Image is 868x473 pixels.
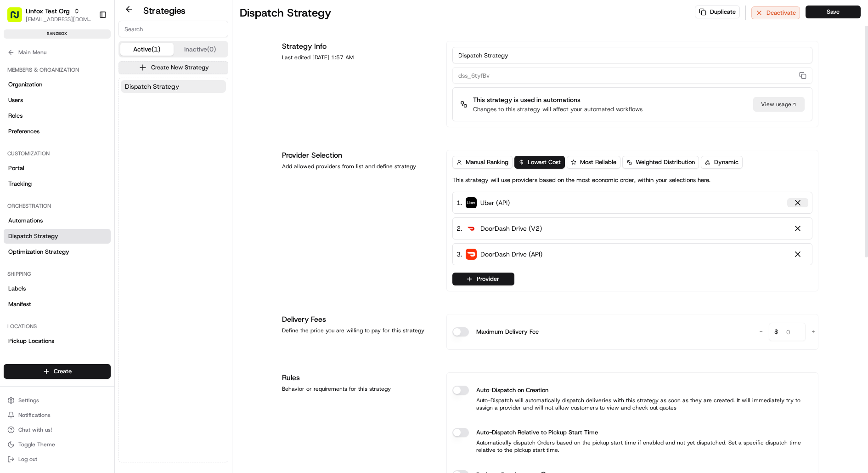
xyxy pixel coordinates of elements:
button: Linfox Test Org [26,6,70,16]
a: Roles [4,108,111,123]
a: View usage [753,97,805,112]
div: 2 . [457,223,542,234]
span: Dispatch Strategy [8,232,58,240]
button: Weighted Distribution [622,156,699,169]
div: Locations [4,319,111,334]
div: Behavior or requirements for this strategy [282,385,435,393]
a: Pickup Locations [4,334,111,348]
a: Manifest [4,297,111,312]
button: Dynamic [701,156,743,169]
button: Duplicate [695,6,740,18]
a: Portal [4,161,111,176]
div: Define the price you are willing to pay for this strategy [282,327,435,334]
span: Most Reliable [580,158,616,166]
span: DoorDash Drive (API) [480,250,542,259]
span: Uber (API) [480,198,510,207]
span: Pickup Locations [8,337,54,345]
a: Preferences [4,124,111,139]
span: Automations [8,217,43,225]
p: This strategy will use providers based on the most economic order, within your selections here. [452,176,710,184]
img: uber-new-logo.jpeg [466,197,477,208]
span: Weighted Distribution [636,158,695,166]
div: Members & Organization [4,63,111,77]
h1: Dispatch Strategy [240,6,331,20]
span: API Documentation [87,133,147,142]
span: Users [8,96,23,104]
span: Chat with us! [18,426,52,433]
div: Customization [4,146,111,161]
img: doordash_logo_v2.png [466,223,477,234]
span: Notifications [18,411,51,419]
button: Provider [452,273,514,285]
div: Orchestration [4,199,111,213]
button: Inactive (0) [174,43,227,56]
h1: Strategy Info [282,41,435,52]
div: We're available if you need us! [31,97,116,104]
p: Welcome 👋 [9,36,167,51]
a: Automations [4,213,111,228]
div: 💻 [78,134,85,141]
p: Auto-Dispatch will automatically dispatch deliveries with this strategy as soon as they are creat... [452,397,812,411]
button: Linfox Test Org[EMAIL_ADDRESS][DOMAIN_NAME] [4,4,95,26]
button: Most Reliable [567,156,620,169]
button: Create [4,364,111,379]
img: doordash_logo_red.png [466,249,477,260]
button: Start new chat [156,90,167,101]
span: Settings [18,397,39,404]
p: Changes to this strategy will affect your automated workflows [473,105,643,114]
a: Tracking [4,177,111,191]
span: Manifest [8,300,31,308]
button: Deactivate [751,6,800,19]
span: Preferences [8,127,39,136]
a: 💻API Documentation [74,129,151,146]
span: Dispatch Strategy [125,82,179,91]
button: Create New Strategy [118,61,228,74]
div: Last edited [DATE] 1:57 AM [282,54,435,61]
div: 1 . [457,198,510,208]
a: Labels [4,281,111,296]
a: 📗Knowledge Base [6,129,74,146]
a: Users [4,93,111,108]
span: Lowest Cost [528,158,561,166]
div: sandbox [4,29,111,39]
span: Toggle Theme [18,441,55,448]
h1: Rules [282,372,435,383]
span: Create [54,367,72,376]
button: Manual Ranking [452,156,513,169]
span: Pylon [91,155,111,162]
div: Add allowed providers from list and define strategy [282,163,435,170]
button: Main Menu [4,46,111,59]
button: Save [806,6,861,18]
div: Start new chat [31,87,151,97]
h2: Strategies [143,4,186,17]
span: Tracking [8,180,32,188]
input: Search [118,21,228,37]
span: Portal [8,164,24,172]
button: Toggle Theme [4,438,111,451]
h1: Provider Selection [282,150,435,161]
div: 📗 [9,134,17,141]
span: Organization [8,80,42,89]
h1: Delivery Fees [282,314,435,325]
span: Labels [8,285,26,293]
div: Shipping [4,267,111,281]
button: Log out [4,453,111,466]
p: This strategy is used in automations [473,95,643,104]
a: Organization [4,77,111,92]
button: [EMAIL_ADDRESS][DOMAIN_NAME] [26,16,91,23]
label: Auto-Dispatch on Creation [476,386,548,395]
span: Optimization Strategy [8,248,69,256]
span: Roles [8,112,23,120]
button: Settings [4,394,111,407]
a: Dispatch Strategy [4,229,111,244]
p: Automatically dispatch Orders based on the pickup start time if enabled and not yet dispatched. S... [452,439,812,454]
img: 1736555255976-a54dd68f-1ca7-489b-9aae-adbdc363a1c4 [9,87,26,104]
a: Optimization Strategy [4,245,111,259]
button: Dispatch Strategy [121,80,226,93]
label: Maximum Delivery Fee [476,327,539,336]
